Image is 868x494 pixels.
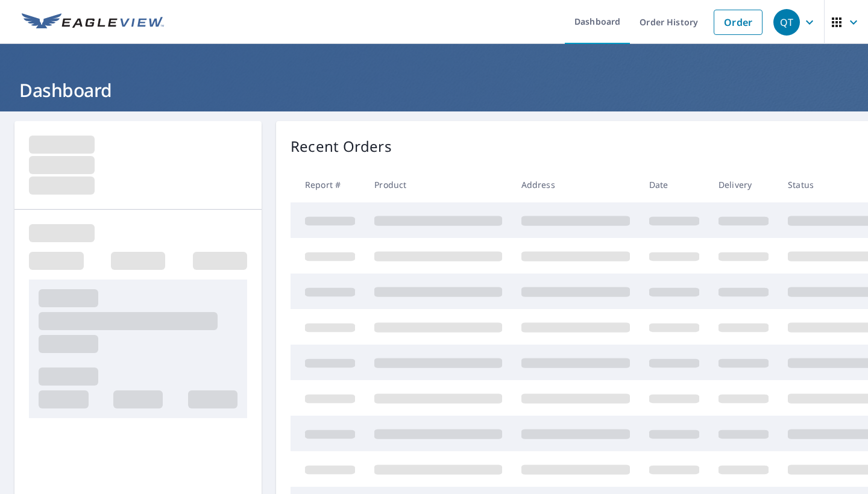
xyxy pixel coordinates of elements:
[714,10,763,35] a: Order
[640,167,709,202] th: Date
[365,167,512,202] th: Product
[22,13,164,31] img: EV Logo
[291,167,365,202] th: Report #
[709,167,778,202] th: Delivery
[512,167,640,202] th: Address
[291,136,392,157] p: Recent Orders
[773,9,800,36] div: QT
[14,78,854,102] h1: Dashboard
